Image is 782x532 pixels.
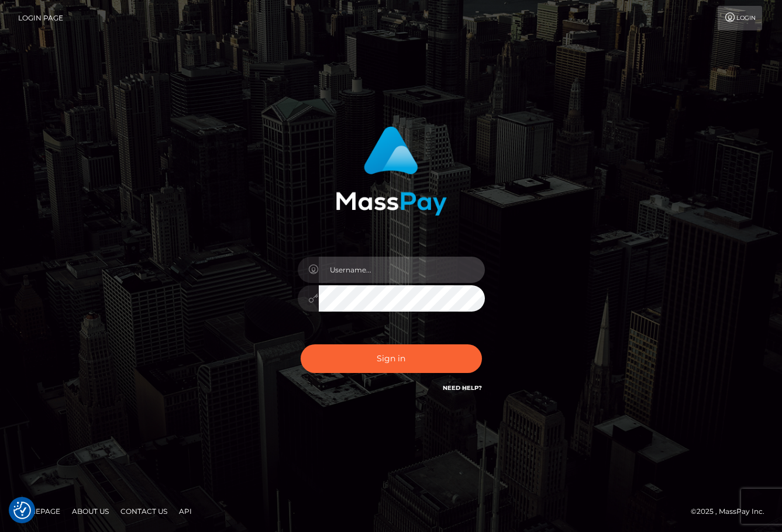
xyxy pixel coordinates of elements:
a: Login [718,6,762,30]
button: Sign in [301,344,482,373]
a: Contact Us [116,502,172,520]
img: MassPay Login [336,126,447,216]
a: Need Help? [443,384,482,392]
input: Username... [319,257,485,283]
img: Revisit consent button [13,502,31,519]
button: Consent Preferences [13,502,31,519]
div: © 2025 , MassPay Inc. [691,505,773,518]
a: Homepage [13,502,65,520]
a: Login Page [18,6,63,30]
a: About Us [67,502,113,520]
a: API [174,502,197,520]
